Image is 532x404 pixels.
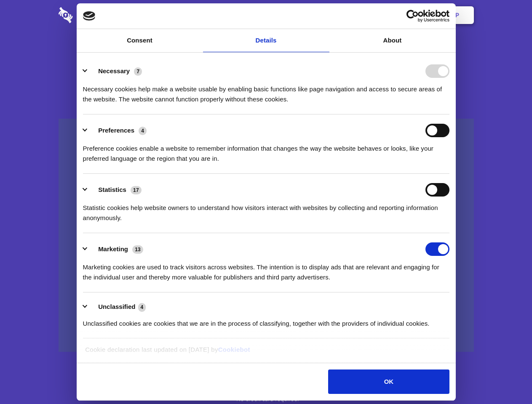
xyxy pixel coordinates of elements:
a: Cookiebot [218,346,250,353]
a: Contact [342,2,380,28]
span: 4 [139,127,147,135]
button: Necessary (7) [83,64,147,78]
div: Necessary cookies help make a website usable by enabling basic functions like page navigation and... [83,78,449,104]
button: OK [328,369,449,394]
button: Preferences (4) [83,124,152,137]
a: Pricing [247,2,284,28]
button: Marketing (13) [83,242,149,256]
span: 7 [134,67,142,76]
span: 17 [131,186,142,194]
span: 4 [138,303,146,311]
div: Marketing cookies are used to track visitors across websites. The intention is to display ads tha... [83,256,449,282]
a: Consent [77,29,203,52]
div: Preference cookies enable a website to remember information that changes the way the website beha... [83,137,449,164]
iframe: Drift Widget Chat Controller [490,362,522,394]
div: Cookie declaration last updated on [DATE] by [79,345,453,361]
button: Unclassified (4) [83,302,151,312]
div: Unclassified cookies are cookies that we are in the process of classifying, together with the pro... [83,312,449,329]
div: Statistic cookies help website owners to understand how visitors interact with websites by collec... [83,197,449,223]
button: Statistics (17) [83,183,147,197]
a: Wistia video thumbnail [59,119,474,352]
a: Login [382,2,419,28]
label: Preferences [98,127,134,134]
span: 13 [132,245,143,254]
h1: Eliminate Slack Data Loss. [59,38,474,68]
label: Statistics [98,186,126,193]
label: Necessary [98,67,130,74]
label: Marketing [98,245,128,252]
img: logo-wordmark-white-trans-d4663122ce5f474addd5e946df7df03e33cb6a1c49d2221995e7729f52c070b2.svg [59,7,131,23]
a: About [329,29,456,52]
a: Usercentrics Cookiebot - opens in a new window [376,10,449,22]
h4: Auto-redaction of sensitive data, encrypted data sharing and self-destructing private chats. Shar... [59,77,474,104]
img: logo [83,11,96,21]
a: Details [203,29,329,52]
